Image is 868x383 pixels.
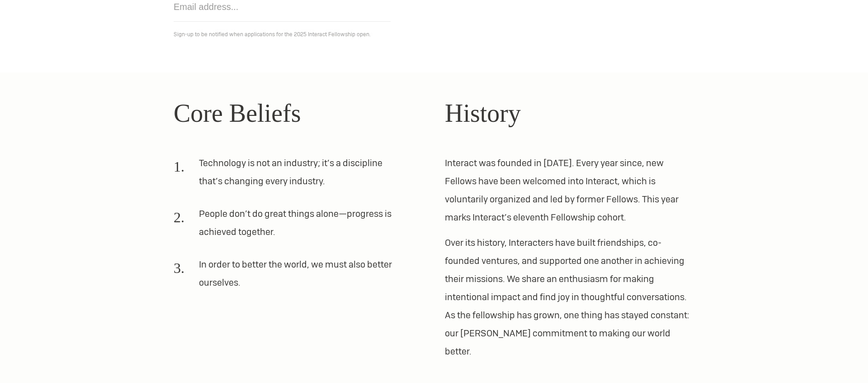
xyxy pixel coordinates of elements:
[445,94,694,132] h2: History
[174,154,401,197] li: Technology is not an industry; it’s a discipline that’s changing every industry.
[445,234,694,360] p: Over its history, Interacters have built friendships, co-founded ventures, and supported one anot...
[174,29,694,40] p: Sign-up to be notified when applications for the 2025 Interact Fellowship open.
[174,205,401,248] li: People don’t do great things alone—progress is achieved together.
[174,255,401,299] li: In order to better the world, we must also better ourselves.
[445,154,694,226] p: Interact was founded in [DATE]. Every year since, new Fellows have been welcomed into Interact, w...
[174,94,423,132] h2: Core Beliefs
